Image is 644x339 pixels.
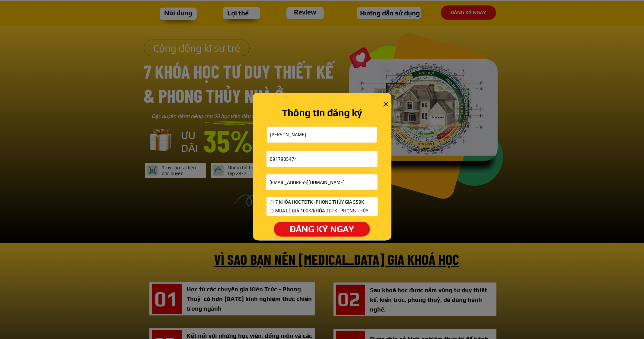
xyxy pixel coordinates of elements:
[269,221,375,237] p: ĐĂNG KÝ NGAY
[269,127,375,142] input: Họ và tên:
[268,151,376,167] input: Số điện thoại
[268,175,376,190] input: Email
[263,103,381,122] div: Thông tin đăng ký
[275,199,368,206] span: 7 KHÓA HỌC TDTK - PHONG THỦY GIÁ 559K
[275,207,368,215] span: MUA LẺ GIÁ 100K/KHÓA TDTK - PHONG THỦY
